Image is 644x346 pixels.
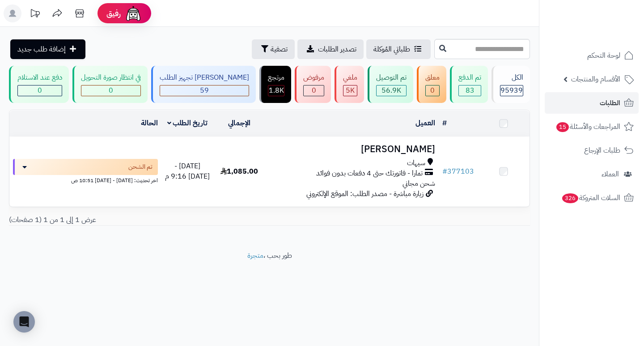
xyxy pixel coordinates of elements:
[430,85,435,96] span: 0
[402,178,435,189] span: شحن مجاني
[343,73,357,83] div: ملغي
[333,66,366,103] a: ملغي 5K
[442,166,447,177] span: #
[297,39,364,59] a: تصدير الطلبات
[306,188,424,199] span: زيارة مباشرة - مصدر الطلب: الموقع الإلكتروني
[167,118,208,128] a: تاريخ الطلب
[602,168,619,180] span: العملاء
[109,85,113,96] span: 0
[2,215,270,225] div: عرض 1 إلى 1 من 1 (1 صفحات)
[71,66,149,103] a: في انتظار صورة التحويل 0
[258,66,293,103] a: مرتجع 1.8K
[545,140,639,161] a: طلبات الإرجاع
[556,122,569,132] span: 15
[24,4,46,25] a: تحديثات المنصة
[448,66,490,103] a: تم الدفع 83
[17,44,66,55] span: إضافة طلب جديد
[366,66,415,103] a: تم التوصيل 56.9K
[571,73,620,85] span: الأقسام والمنتجات
[247,250,263,261] a: متجرة
[312,85,316,96] span: 0
[500,73,523,83] div: الكل
[545,163,639,185] a: العملاء
[545,187,639,209] a: السلات المتروكة326
[376,73,407,83] div: تم التوصيل
[18,85,62,96] div: 0
[381,85,401,96] span: 56.9K
[459,85,481,96] div: 83
[425,73,440,83] div: معلق
[466,85,475,96] span: 83
[165,161,210,182] span: [DATE] - [DATE] 9:16 م
[200,85,209,96] span: 59
[407,158,425,168] span: سيهات
[293,66,333,103] a: مرفوض 0
[228,118,250,128] a: الإجمالي
[160,85,249,96] div: 59
[141,118,158,128] a: الحالة
[38,85,42,96] span: 0
[81,85,140,96] div: 0
[268,73,284,83] div: مرتجع
[81,73,141,83] div: في انتظار صورة التحويل
[269,144,435,154] h3: [PERSON_NAME]
[458,73,481,83] div: تم الدفع
[160,73,249,83] div: [PERSON_NAME] تجهيز الطلب
[220,166,258,177] span: 1,085.00
[442,118,447,128] a: #
[13,311,35,333] div: Open Intercom Messenger
[426,85,439,96] div: 0
[124,4,142,22] img: ai-face.png
[303,73,324,83] div: مرفوض
[600,97,620,109] span: الطلبات
[271,44,288,55] span: تصفية
[10,39,85,59] a: إضافة طلب جديد
[584,144,620,157] span: طلبات الإرجاع
[268,85,284,96] div: 1830
[377,85,406,96] div: 56884
[318,44,356,55] span: تصدير الطلبات
[545,45,639,66] a: لوحة التحكم
[106,8,121,19] span: رفيق
[373,44,410,55] span: طلباتي المُوكلة
[561,192,620,204] span: السلات المتروكة
[587,49,620,62] span: لوحة التحكم
[500,85,523,96] span: 95939
[415,66,448,103] a: معلق 0
[562,193,578,203] span: 326
[17,73,62,83] div: دفع عند الاستلام
[269,85,284,96] span: 1.8K
[415,118,435,128] a: العميل
[316,168,423,179] span: تمارا - فاتورتك حتى 4 دفعات بدون فوائد
[545,116,639,137] a: المراجعات والأسئلة15
[366,39,431,59] a: طلباتي المُوكلة
[7,66,71,103] a: دفع عند الاستلام 0
[128,162,153,171] span: تم الشحن
[343,85,357,96] div: 4991
[555,120,620,133] span: المراجعات والأسئلة
[442,166,474,177] a: #377103
[490,66,532,103] a: الكل95939
[545,92,639,114] a: الطلبات
[13,175,158,184] div: اخر تحديث: [DATE] - [DATE] 10:51 ص
[149,66,258,103] a: [PERSON_NAME] تجهيز الطلب 59
[252,39,295,59] button: تصفية
[346,85,355,96] span: 5K
[304,85,324,96] div: 0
